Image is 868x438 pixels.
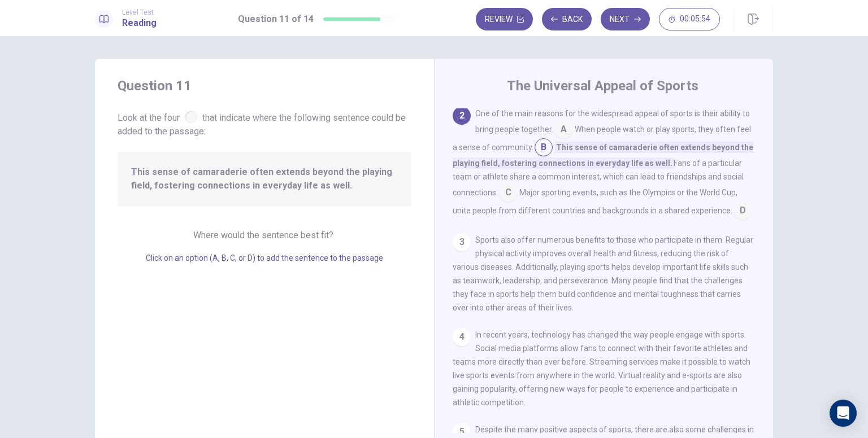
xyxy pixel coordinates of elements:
[238,12,314,26] h1: Question 11 of 14
[453,142,753,169] span: This sense of camaraderie often extends beyond the playing field, fostering connections in everyd...
[146,253,383,262] span: Click on an option (A, B, C, or D) to add the sentence to the passage
[476,8,533,30] button: Review
[542,8,592,30] button: Back
[475,109,750,134] span: One of the main reasons for the widespread appeal of sports is their ability to bring people toge...
[830,400,857,427] div: Open Intercom Messenger
[131,165,398,192] span: This sense of camaraderie often extends beyond the playing field, fostering connections in everyd...
[680,15,710,24] span: 00:05:54
[453,328,471,346] div: 4
[453,125,751,152] span: When people watch or play sports, they often feel a sense of community.
[659,8,720,30] button: 00:05:54
[554,120,572,138] span: A
[122,16,157,30] h1: Reading
[453,235,753,312] span: Sports also offer numerous benefits to those who participate in them. Regular physical activity i...
[122,8,157,16] span: Level Test
[535,138,553,156] span: B
[453,188,737,215] span: Major sporting events, such as the Olympics or the World Cup, unite people from different countri...
[453,159,744,197] span: Fans of a particular team or athlete share a common interest, which can lead to friendships and s...
[453,107,471,125] div: 2
[734,202,752,220] span: D
[453,330,750,407] span: In recent years, technology has changed the way people engage with sports. Social media platforms...
[507,77,698,95] h4: The Universal Appeal of Sports
[453,233,471,251] div: 3
[193,230,336,240] span: Where would the sentence best fit?
[499,183,517,202] span: C
[601,8,650,30] button: Next
[118,108,411,138] span: Look at the four that indicate where the following sentence could be added to the passage:
[118,77,411,95] h4: Question 11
